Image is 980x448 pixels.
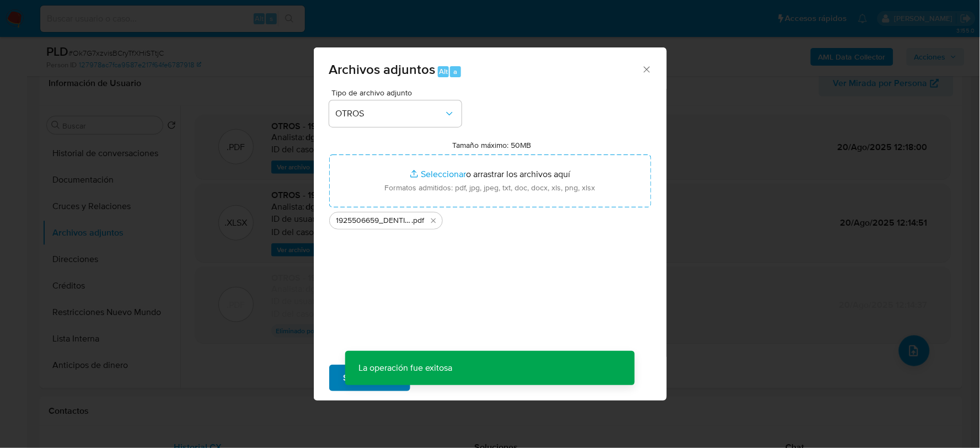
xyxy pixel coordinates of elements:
[336,108,444,119] span: OTROS
[336,215,412,226] span: 1925506659_DENTIROM_JUL2025.
[454,66,458,77] span: a
[329,100,462,127] button: OTROS
[329,207,651,230] ul: Archivos seleccionados
[329,365,410,391] button: Subir archivo
[429,366,465,390] span: Cancelar
[329,60,436,79] span: Archivos adjuntos
[427,214,440,227] button: Eliminar 1925506659_DENTIROM_JUL2025..pdf
[452,140,531,150] label: Tamaño máximo: 50MB
[412,215,425,226] span: .pdf
[344,366,396,390] span: Subir archivo
[345,351,465,385] p: La operación fue exitosa
[641,64,651,74] button: Cerrar
[439,66,448,77] span: Alt
[332,89,464,97] span: Tipo de archivo adjunto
